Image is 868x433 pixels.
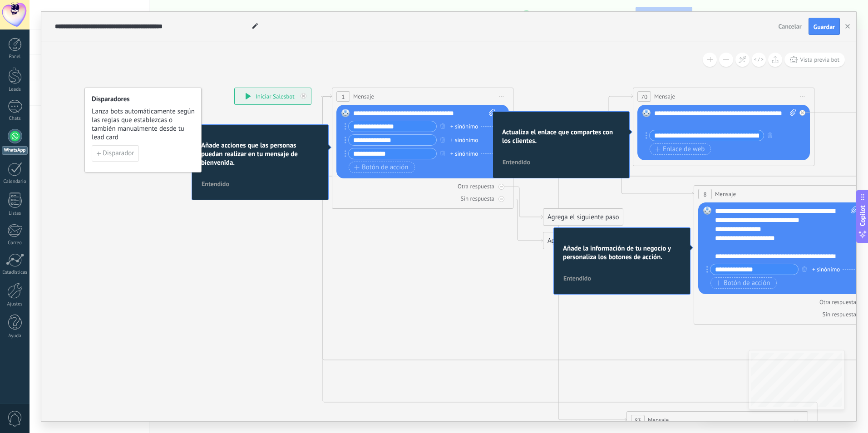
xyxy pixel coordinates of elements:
div: + sinónimo [450,149,478,158]
span: Entendido [202,181,229,187]
div: WhatsApp [2,146,28,155]
div: Sin respuesta [823,310,856,318]
button: Guardar [809,18,840,35]
span: Botón de acción [354,164,409,171]
div: Correo [2,240,28,246]
span: Guardar [814,24,835,30]
div: Ayuda [2,333,28,339]
div: Chats [2,116,28,122]
button: Vista previa bot [784,53,845,67]
span: Vista previa bot [800,56,839,64]
h2: Añade acciones que las personas puedan realizar en tu mensaje de bienvenida. [201,141,319,167]
button: Botón de acción [349,162,415,173]
span: Botón de acción [716,280,770,287]
span: Lanza bots automáticamente según las reglas que establezcas o también manualmente desde tu lead card [92,107,195,142]
div: Otra respuesta [819,298,856,306]
div: Leads [2,87,28,93]
div: Iniciar Salesbot [235,88,311,104]
button: Botón de acción [710,277,777,289]
div: Sin respuesta [461,195,494,202]
button: Disparador [92,145,139,162]
span: 70 [641,93,647,101]
span: Mensaje [654,92,675,101]
div: + sinónimo [812,265,840,274]
button: Entendido [559,271,595,285]
span: Cancelar [779,22,802,30]
button: Entendido [197,177,233,191]
div: Calendario [2,179,28,185]
div: Panel [2,54,28,60]
span: Mensaje [715,190,736,198]
span: Mensaje [648,416,669,424]
span: Disparador [103,150,134,157]
button: Cancelar [775,20,805,33]
span: 1 [341,93,345,101]
div: + sinónimo [450,136,478,145]
span: Entendido [563,275,591,281]
div: Ajustes [2,301,28,307]
div: Agrega el siguiente paso [543,210,623,225]
div: Agrega el siguiente paso [543,233,623,248]
span: Entendido [503,159,530,165]
h2: Añade la información de tu negocio y personaliza los botones de acción. [563,244,681,261]
h4: Disparadores [92,95,195,103]
span: 8 [703,191,706,198]
div: Listas [2,211,28,216]
div: Estadísticas [2,270,28,276]
h2: Actualiza el enlace que compartes con los clientes. [502,128,620,145]
span: Enlace de web [655,146,705,153]
button: Enlace de web [650,143,711,155]
button: Entendido [498,155,534,169]
div: Otra respuesta [458,182,494,190]
span: Copilot [858,206,867,226]
span: 83 [635,417,641,424]
div: + sinónimo [450,122,478,131]
span: Mensaje [353,92,374,101]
